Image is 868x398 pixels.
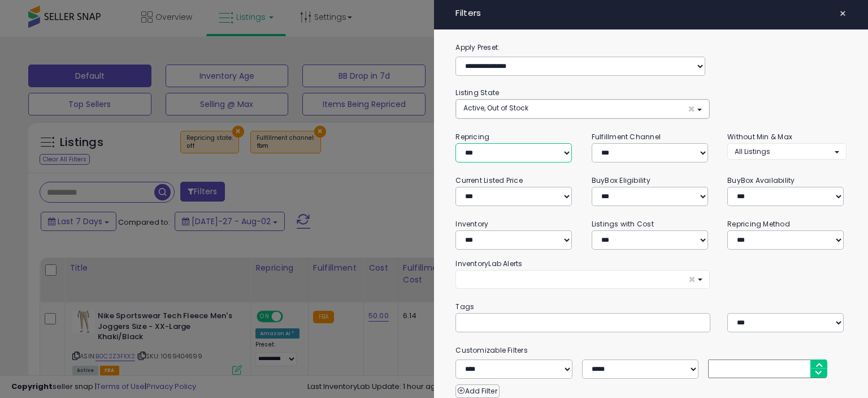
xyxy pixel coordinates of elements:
button: Add Filter [455,384,499,398]
button: All Listings [727,143,846,160]
small: Listing State [455,88,499,97]
button: Active, Out of Stock × [456,100,709,118]
span: All Listings [735,147,770,156]
small: Tags [447,301,854,313]
small: InventoryLab Alerts [455,259,522,268]
label: Apply Preset: [447,41,854,54]
small: Repricing Method [727,219,790,229]
span: Active, Out of Stock [463,103,528,113]
small: BuyBox Availability [727,176,795,185]
h4: Filters [455,8,846,18]
span: × [688,103,695,115]
small: Customizable Filters [447,344,854,357]
small: Repricing [455,132,489,142]
small: Inventory [455,219,488,229]
small: Listings with Cost [592,219,654,229]
button: × [835,6,851,22]
small: Current Listed Price [455,176,522,185]
span: × [839,6,847,22]
small: Fulfillment Channel [592,132,661,142]
small: Without Min & Max [727,132,792,142]
small: BuyBox Eligibility [592,176,650,185]
button: × [455,270,709,289]
span: × [688,273,696,285]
